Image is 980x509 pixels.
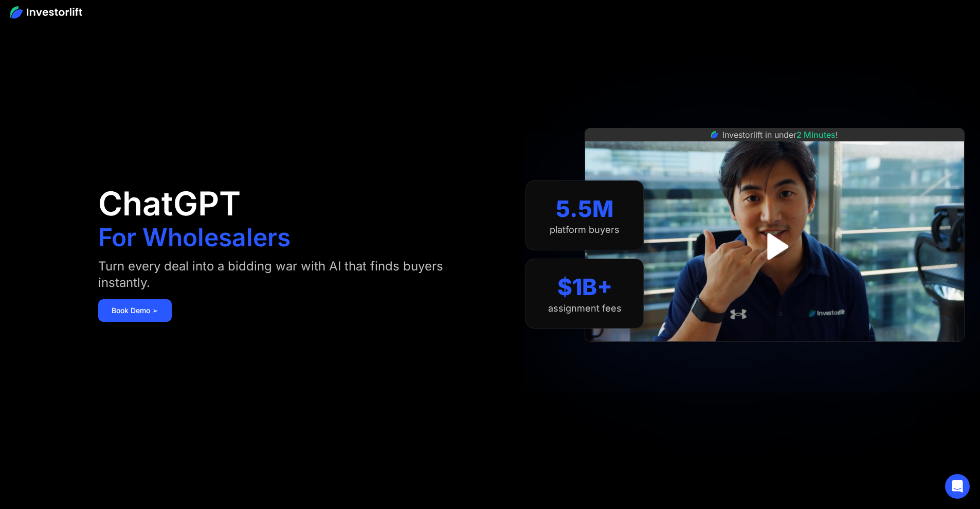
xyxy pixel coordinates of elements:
[98,299,172,322] a: Book Demo ➢
[98,258,469,291] div: Turn every deal into a bidding war with AI that finds buyers instantly.
[722,129,838,141] div: Investorlift in under !
[945,474,970,499] div: Open Intercom Messenger
[98,225,291,250] h1: For Wholesalers
[548,303,622,314] div: assignment fees
[557,274,612,301] div: $1B+
[98,187,241,220] h1: ChatGPT
[550,224,620,235] div: platform buyers
[796,130,836,140] span: 2 Minutes
[556,195,614,223] div: 5.5M
[698,347,852,359] iframe: Customer reviews powered by Trustpilot
[752,224,797,269] a: open lightbox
